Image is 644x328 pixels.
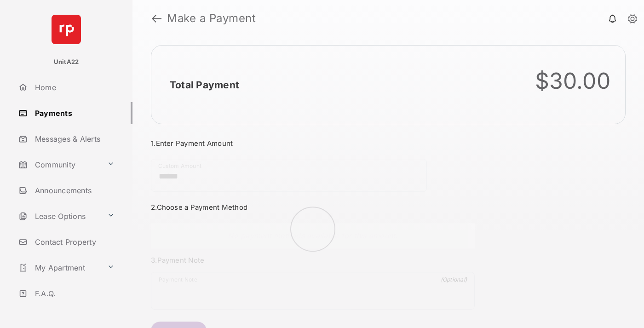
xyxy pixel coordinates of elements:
[52,15,81,44] img: svg+xml;base64,PHN2ZyB4bWxucz0iaHR0cDovL3d3dy53My5vcmcvMjAwMC9zdmciIHdpZHRoPSI2NCIgaGVpZ2h0PSI2NC...
[15,128,132,150] a: Messages & Alerts
[167,13,256,24] strong: Make a Payment
[151,256,475,265] h3: 3. Payment Note
[15,76,132,98] a: Home
[15,154,103,176] a: Community
[15,205,103,227] a: Lease Options
[170,79,239,91] h2: Total Payment
[151,203,475,212] h3: 2. Choose a Payment Method
[15,257,103,279] a: My Apartment
[15,102,132,124] a: Payments
[535,68,611,94] div: $30.00
[54,58,79,67] p: UnitA22
[15,231,132,253] a: Contact Property
[15,179,132,201] a: Announcements
[151,139,475,148] h3: 1. Enter Payment Amount
[15,282,132,305] a: F.A.Q.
